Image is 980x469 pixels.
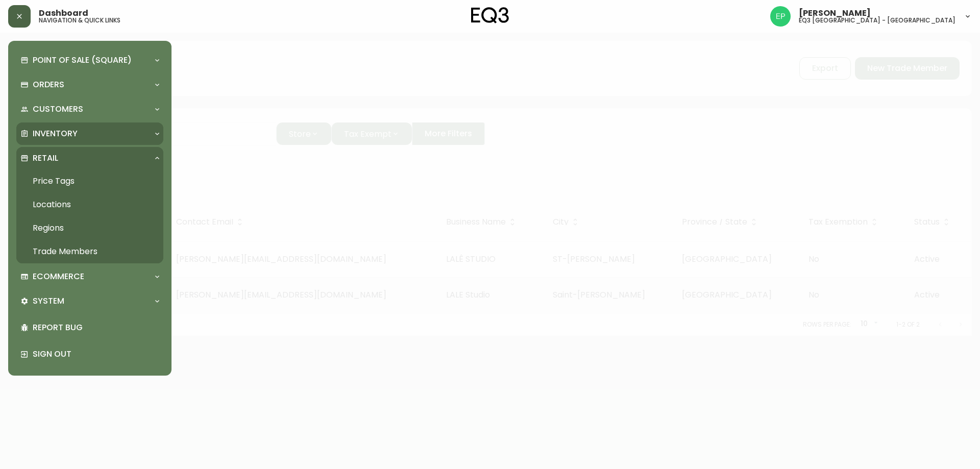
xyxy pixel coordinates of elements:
div: Retail [16,147,163,169]
div: Inventory [16,122,163,145]
span: [PERSON_NAME] [799,9,871,17]
div: Orders [16,73,163,96]
p: Retail [33,153,58,164]
a: Price Tags [16,169,163,193]
a: Trade Members [16,240,163,263]
div: Point of Sale (Square) [16,49,163,71]
p: Ecommerce [33,271,84,282]
div: Customers [16,98,163,120]
p: Point of Sale (Square) [33,55,132,66]
p: System [33,295,64,307]
div: Report Bug [16,314,163,341]
p: Inventory [33,128,78,139]
h5: eq3 [GEOGRAPHIC_DATA] - [GEOGRAPHIC_DATA] [799,17,955,23]
div: Ecommerce [16,265,163,288]
div: Sign Out [16,341,163,367]
p: Sign Out [33,349,159,360]
a: Regions [16,216,163,240]
p: Orders [33,79,64,90]
h5: navigation & quick links [39,17,120,23]
span: Dashboard [39,9,88,17]
a: Locations [16,193,163,216]
img: edb0eb29d4ff191ed42d19acdf48d771 [770,6,791,27]
p: Customers [33,104,83,115]
p: Report Bug [33,322,159,333]
img: logo [471,7,509,23]
div: System [16,290,163,312]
